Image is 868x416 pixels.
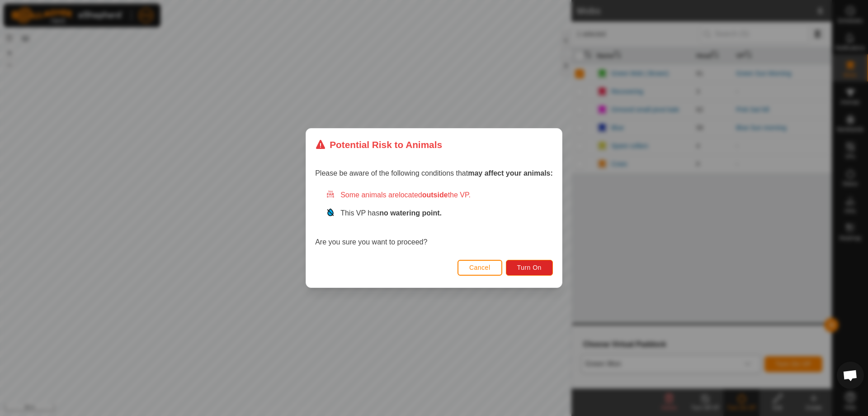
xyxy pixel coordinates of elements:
[379,209,442,217] strong: no watering point.
[837,362,864,389] div: Open chat
[315,190,553,248] div: Are you sure you want to proceed?
[326,190,553,201] div: Some animals are
[469,264,491,271] span: Cancel
[315,138,442,152] div: Potential Risk to Animals
[506,260,553,276] button: Turn On
[315,169,553,177] span: Please be aware of the following conditions that
[517,264,542,271] span: Turn On
[468,169,553,177] strong: may affect your animals:
[458,260,502,276] button: Cancel
[422,191,448,199] strong: outside
[340,209,442,217] span: This VP has
[399,191,471,199] span: located the VP.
